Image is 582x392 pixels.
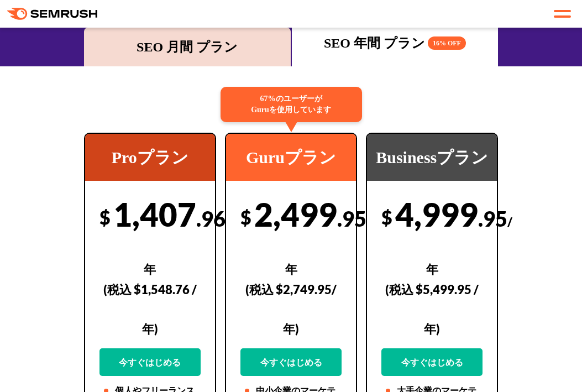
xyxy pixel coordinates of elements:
[240,348,342,376] a: 今すぐはじめる
[381,348,483,376] a: 今すぐはじめる
[240,195,342,376] div: 2,499
[90,37,285,57] div: SEO 月間 プラン
[221,87,362,122] div: 67%のユーザーが Guruを使用しています
[297,33,493,53] div: SEO 年間 プラン
[226,134,356,181] div: Guruプラン
[240,270,342,348] div: (税込 $2,749.95/年)
[240,206,251,228] span: $
[99,348,201,376] a: 今すぐはじめる
[99,195,201,376] div: 1,407
[478,206,507,231] span: .95
[367,134,497,181] div: Businessプラン
[381,270,483,348] div: (税込 $5,499.95 /年)
[85,134,215,181] div: Proプラン
[381,195,483,376] div: 4,999
[337,206,366,231] span: .95
[99,206,111,228] span: $
[428,36,466,50] span: 16% OFF
[99,270,201,348] div: (税込 $1,548.76 /年)
[196,206,226,231] span: .96
[381,206,392,228] span: $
